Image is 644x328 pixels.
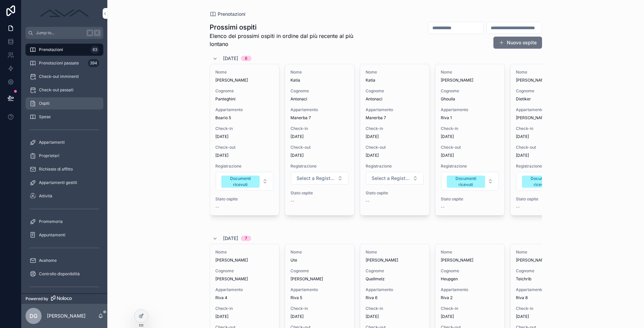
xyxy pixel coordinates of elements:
span: [DATE] [441,134,499,139]
span: Riva 6 [366,295,424,300]
span: Manerba 7 [366,115,424,121]
img: App logo [38,8,91,19]
a: Nuovo ospite [493,37,542,49]
span: -- [516,204,520,210]
span: -- [290,198,294,204]
button: Unselect DOCUMENTI_RICEVUTI [522,175,560,188]
span: Check-out [215,145,274,150]
span: Ospiti [39,101,50,106]
span: [DATE] [290,314,349,319]
span: Boario 5 [215,115,274,121]
span: [DATE] [441,314,499,319]
span: Nome [366,69,424,75]
span: -- [215,204,219,210]
a: Proprietari [25,150,103,162]
h1: Prossimi ospiti [210,22,373,32]
span: Stato ospite [366,190,424,196]
a: Powered by [21,293,107,304]
span: Nome [441,69,499,75]
span: Check-in [441,126,499,131]
span: Teichrib [516,276,574,282]
span: Check-out imminenti [39,74,79,79]
span: Appartamento [215,287,274,292]
span: Check-in [516,306,574,311]
button: Select Button [216,172,273,191]
span: Check-in [215,306,274,311]
span: Select a Registrazione [372,175,410,182]
span: Check-in [290,126,349,131]
span: Stato ospite [215,196,274,202]
span: Heupgen [441,276,499,282]
div: 394 [88,59,99,67]
span: Riva 2 [441,295,499,300]
span: Appartamento [290,107,349,112]
a: Ospiti [25,97,103,109]
span: [DATE] [516,134,574,139]
span: K [95,30,100,36]
span: [PERSON_NAME] [516,257,574,263]
span: Controllo disponibilità [39,271,80,277]
span: Appuntamenti [39,232,65,238]
span: Stato ospite [441,196,499,202]
span: Appartamento [366,107,424,112]
span: Richieste di affitto [39,167,73,172]
span: DG [30,312,38,320]
a: Appartamenti [25,136,103,148]
span: Cognome [516,88,574,94]
button: Jump to...K [25,27,103,39]
span: Stato ospite [290,190,349,196]
span: Check-out [366,145,424,150]
span: Nome [516,69,574,75]
span: Nome [366,249,424,255]
span: Nome [290,249,349,255]
span: [DATE] [215,153,274,158]
span: [DATE] [215,134,274,139]
span: [PERSON_NAME] [441,78,499,83]
span: -- [366,198,370,204]
a: NomeKatiaCognomeAntonaciAppartamentoManerba 7Check-in[DATE]Check-out[DATE]RegistrazioneSelect But... [360,64,430,216]
span: Appartamenti gestiti [39,180,77,185]
span: Nome [516,249,574,255]
span: Quellmelz [366,276,424,282]
span: Check-in [366,306,424,311]
span: Ghouila [441,96,499,102]
span: [DATE] [223,235,238,242]
span: [DATE] [215,314,274,319]
div: 7 [245,236,247,241]
span: Registrazione [290,163,349,169]
a: Check-out imminenti [25,71,103,83]
span: Check-in [441,306,499,311]
span: [DATE] [366,153,424,158]
span: Attività [39,193,52,199]
a: Avahome [25,254,103,267]
span: Katia [366,78,424,83]
span: [PERSON_NAME] [366,257,424,263]
div: 6 [245,56,248,61]
span: Cognome [366,88,424,94]
a: Richieste di affitto [25,163,103,175]
span: Jump to... [36,30,84,36]
span: Check-in [366,126,424,131]
span: Antonaci [290,96,349,102]
span: Nome [441,249,499,255]
span: Registrazione [215,163,274,169]
a: Prenotazioni passate394 [25,57,103,69]
span: [PERSON_NAME] [215,78,274,83]
span: Registrazione [516,163,574,169]
span: Elenco dei prossimi ospiti in ordine dal più recente al più lontano [210,32,373,48]
button: Select Button [291,172,348,185]
span: Prenotazioni passate [39,60,79,66]
span: [DATE] [290,153,349,158]
span: Cognome [215,268,274,274]
span: Riva 5 [290,295,349,300]
span: Registrazione [441,163,499,169]
span: Check-in [516,126,574,131]
span: Cognome [215,88,274,94]
span: Katia [290,78,349,83]
span: [DATE] [366,134,424,139]
a: NomeKatiaCognomeAntonaciAppartamentoManerba 7Check-in[DATE]Check-out[DATE]RegistrazioneSelect But... [285,64,355,216]
a: Nome[PERSON_NAME]CognomePanteghiniAppartamentoBoario 5Check-in[DATE]Check-out[DATE]RegistrazioneS... [210,64,279,216]
span: [DATE] [290,134,349,139]
span: Select a Registrazione [297,175,335,182]
span: Appartamento [441,287,499,292]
